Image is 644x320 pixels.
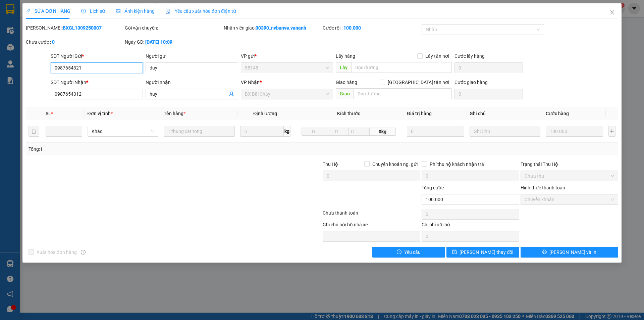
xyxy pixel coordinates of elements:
span: SL [46,111,51,116]
button: plus [608,126,615,137]
b: BXGL1309250007 [63,25,102,31]
span: info-circle [81,250,86,255]
input: Cước lấy hàng [454,62,523,73]
span: [GEOGRAPHIC_DATA] tận nơi [385,79,452,86]
div: Gói vận chuyển: [125,24,222,32]
span: SỬA ĐƠN HÀNG [26,8,70,14]
span: Lấy [336,62,351,73]
span: edit [26,9,31,13]
span: BX Bãi Cháy [245,89,329,99]
b: 0 [52,39,55,45]
div: Người nhận [146,79,238,86]
div: Ngày GD: [125,38,222,46]
span: user-add [229,91,234,97]
span: Yêu cầu [404,248,421,256]
div: Nhân viên giao: [224,24,321,32]
div: [PERSON_NAME]: [26,24,123,32]
span: Yêu cầu xuất hóa đơn điện tử [165,8,236,14]
span: 0kg [370,128,396,136]
label: Cước lấy hàng [454,53,485,59]
span: VP Nhận [241,80,260,85]
input: D [302,128,325,136]
div: Trạng thái Thu Hộ [521,161,618,168]
button: Close [603,3,622,22]
span: Chuyển khoản [525,194,614,204]
div: Chưa thanh toán [322,209,421,221]
label: Cước giao hàng [454,80,488,85]
span: printer [542,249,547,255]
span: clock-circle [81,9,86,13]
span: Ảnh kiện hàng [116,8,155,14]
span: Giao [336,88,354,99]
span: Định lượng [253,111,277,116]
input: C [348,128,370,136]
div: Ghi chú nội bộ nhà xe [323,221,420,231]
th: Ghi chú [467,107,543,120]
input: R [325,128,348,136]
span: Kích thước [337,111,360,116]
input: VD: Bàn, Ghế [164,126,235,137]
b: 30390_nvbanve.vananh [256,25,306,31]
span: save [452,249,457,255]
span: exclamation-circle [397,249,401,255]
label: Hình thức thanh toán [521,185,565,190]
div: Chưa cước : [26,38,123,46]
span: Giá trị hàng [407,111,432,116]
span: Giao hàng [336,80,357,85]
input: Dọc đường [354,88,452,99]
button: exclamation-circleYêu cầu [372,247,445,258]
input: Dọc đường [351,62,452,73]
span: [PERSON_NAME] thay đổi [460,248,513,256]
span: 55148 [245,63,329,73]
span: close [609,10,615,15]
span: [PERSON_NAME] và In [549,248,596,256]
input: 0 [407,126,464,137]
span: Lấy tận nơi [423,52,452,60]
span: kg [284,126,290,137]
span: Chưa thu [525,171,614,181]
span: Cước hàng [546,111,569,116]
input: Cước giao hàng [454,89,523,99]
span: Tên hàng [164,111,185,116]
span: picture [116,9,120,13]
div: Tổng: 1 [29,145,249,153]
div: Cước rồi : [323,24,420,32]
img: icon [165,9,171,14]
span: Lịch sử [81,8,105,14]
span: Lấy hàng [336,53,355,59]
span: Phí thu hộ khách nhận trả [427,161,487,168]
button: printer[PERSON_NAME] và In [521,247,618,258]
button: save[PERSON_NAME] thay đổi [446,247,519,258]
input: 0 [546,126,603,137]
span: Thu Hộ [323,162,338,167]
button: delete [29,126,39,137]
span: Tổng cước [422,185,444,190]
input: Ghi Chú [470,126,541,137]
div: Người gửi [146,52,238,60]
div: SĐT Người Nhận [51,79,143,86]
span: Khác [92,126,155,136]
b: 100.000 [343,25,361,31]
div: VP gửi [241,52,333,60]
b: [DATE] 10:09 [145,39,172,45]
div: SĐT Người Gửi [51,52,143,60]
div: Chi phí nội bộ [422,221,519,231]
span: Đơn vị tính [88,111,113,116]
span: Chuyển khoản ng. gửi [370,161,420,168]
span: Xuất hóa đơn hàng [34,248,79,256]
